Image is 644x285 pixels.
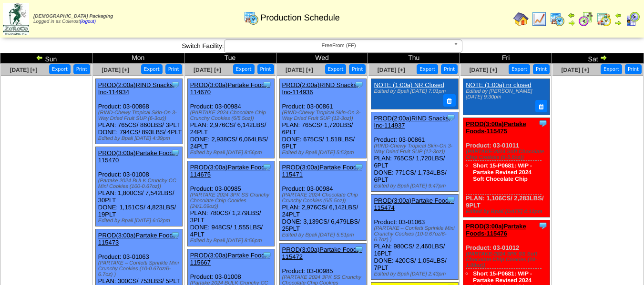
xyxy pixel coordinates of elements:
div: Edited by Bpali [DATE] 8:56pm [190,150,274,156]
img: Tooltip [354,162,364,172]
div: Edited by Bpali [DATE] 8:56pm [190,238,274,244]
div: Product: 03-00861 PLAN: 765CS / 1,720LBS / 6PLT DONE: 675CS / 1,518LBS / 5PLT [279,79,366,158]
img: arrowleft.gif [36,54,43,61]
button: Export [325,64,347,74]
div: (PARTAKE-2024 3PK SS Soft Chocolate Chip Cookies (24-1.09oz)) [466,251,550,268]
button: Export [509,64,530,74]
a: [DATE] [+] [378,67,405,73]
img: Tooltip [171,80,180,89]
button: Print [625,64,642,74]
img: arrowright.gif [614,19,622,27]
img: Tooltip [171,230,180,240]
td: Fri [460,53,552,64]
span: Logged in as Colerost [33,14,113,24]
button: Export [417,64,438,74]
span: [DATE] [+] [102,67,129,73]
span: [DATE] [+] [286,67,313,73]
img: Tooltip [446,195,456,205]
button: Export [141,64,163,74]
img: Tooltip [171,148,180,157]
button: Export [49,64,71,74]
span: FreeFrom (FF) [228,40,450,51]
a: [DATE] [+] [194,67,221,73]
div: Edited by [PERSON_NAME] [DATE] 9:30pm [466,88,546,100]
img: line_graph.gif [532,11,547,27]
div: Edited by Bpali [DATE] 7:01pm [374,88,454,94]
div: Product: 03-01008 PLAN: 1,800CS / 7,542LBS / 30PLT DONE: 1,151CS / 4,823LBS / 19PLT [95,147,182,226]
img: calendarblend.gif [578,11,593,27]
img: arrowleft.gif [568,11,575,19]
a: [DATE] [+] [10,67,37,73]
img: Tooltip [354,80,364,89]
button: Print [165,64,182,74]
div: Product: 03-01011 PLAN: 1,106CS / 2,283LBS / 9PLT [463,118,550,217]
div: (RIND-Chewy Tropical Skin-On 3-Way Dried Fruit SUP (12-3oz)) [374,143,458,155]
div: Product: 03-00985 PLAN: 780CS / 1,279LBS / 3PLT DONE: 948CS / 1,555LBS / 4PLT [187,161,274,246]
div: Edited by Bpali [DATE] 4:39pm [98,136,182,141]
div: Product: 03-00861 PLAN: 765CS / 1,720LBS / 6PLT DONE: 771CS / 1,734LBS / 6PLT [371,112,458,191]
img: calendarinout.gif [596,11,612,27]
div: (PARTAKE 2024 3PK SS Crunchy Chocolate Chip Cookies (24/1.09oz)) [190,192,274,209]
span: [DATE] [+] [470,67,497,73]
a: PROD(3:00a)Partake Foods-115470 [98,149,178,164]
a: PROD(3:00a)Partake Foods-114675 [190,164,270,178]
button: Export [233,64,255,74]
td: Tue [184,53,276,64]
img: arrowleft.gif [614,11,622,19]
a: NOTE (1:00a) nr closed [466,81,531,88]
img: calendarprod.gif [550,11,565,27]
a: PROD(3:00a)Partake Foods-115472 [282,246,362,260]
button: Print [73,64,90,74]
a: PROD(3:00a)Partake Foods-115476 [466,223,526,237]
img: Tooltip [262,250,272,260]
div: Edited by Bpali [DATE] 9:47pm [374,183,458,189]
a: [DATE] [+] [561,67,589,73]
div: Edited by Bpali [DATE] 2:43pm [374,271,458,277]
img: Tooltip [446,113,456,122]
button: Print [257,64,274,74]
div: (PARTAKE-2024 Soft Chocolate Chip Cookies (6-5.5oz)) [466,149,550,160]
img: zoroco-logo-small.webp [3,3,29,35]
div: (RIND-Chewy Tropical Skin-On 3-Way Dried Fruit SUP (12-3oz)) [282,110,366,121]
a: (logout) [80,19,96,24]
img: Tooltip [262,80,272,89]
img: Tooltip [354,245,364,254]
img: Tooltip [538,118,548,128]
button: Print [533,64,550,74]
div: Product: 03-00984 PLAN: 2,976CS / 6,142LBS / 24PLT DONE: 3,139CS / 6,479LBS / 25PLT [279,161,366,241]
img: arrowright.gif [600,54,607,61]
a: PROD(3:00a)Partake Foods-115471 [282,164,362,178]
div: (PARTAKE – Confetti Sprinkle Mini Crunchy Cookies (10-0.67oz/6-6.7oz) ) [98,260,182,277]
div: Edited by Bpali [DATE] 4:13pm [466,209,550,215]
a: PROD(3:00a)Partake Foods-115473 [98,232,178,246]
td: Wed [276,53,368,64]
a: PROD(3:00a)Partake Foods-115667 [190,252,270,266]
button: Delete Note [443,94,456,107]
a: Short 15-P0681: WIP - Partake Revised 2024 Soft Chocolate Chip [473,162,532,182]
div: Edited by Bpali [DATE] 5:52pm [282,150,366,156]
td: Sun [0,53,92,64]
span: [DEMOGRAPHIC_DATA] Packaging [33,14,113,19]
a: PROD(2:00a)RIND Snacks, Inc-114936 [282,81,358,96]
img: Tooltip [262,162,272,172]
button: Export [601,64,622,74]
div: (PARTAKE 2024 Chocolate Chip Crunchy Cookies (6/5.5oz)) [190,110,274,121]
img: Tooltip [538,221,548,230]
div: Product: 03-00984 PLAN: 2,976CS / 6,142LBS / 24PLT DONE: 2,938CS / 6,064LBS / 24PLT [187,79,274,158]
div: Product: 03-01063 PLAN: 980CS / 2,460LBS / 16PLT DONE: 420CS / 1,054LBS / 7PLT [371,194,458,279]
img: calendarprod.gif [244,10,259,25]
button: Delete Note [535,100,548,112]
div: (Partake 2024 BULK Crunchy CC Mini Cookies (100-0.67oz)) [98,178,182,189]
div: Edited by Bpali [DATE] 5:51pm [282,232,366,238]
div: (PARTAKE – Confetti Sprinkle Mini Crunchy Cookies (10-0.67oz/6-6.7oz) ) [374,226,458,243]
a: PROD(2:00a)RIND Snacks, Inc-114934 [98,81,174,96]
div: (PARTAKE 2024 Chocolate Chip Crunchy Cookies (6/5.5oz)) [282,192,366,204]
a: PROD(3:00a)Partake Foods-114670 [190,81,270,96]
td: Sat [552,53,644,64]
a: PROD(3:00a)Partake Foods-115475 [466,120,526,135]
img: arrowright.gif [568,19,575,27]
div: (RIND-Chewy Tropical Skin-On 3-Way Dried Fruit SUP (6-3oz)) [98,110,182,121]
button: Print [349,64,366,74]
